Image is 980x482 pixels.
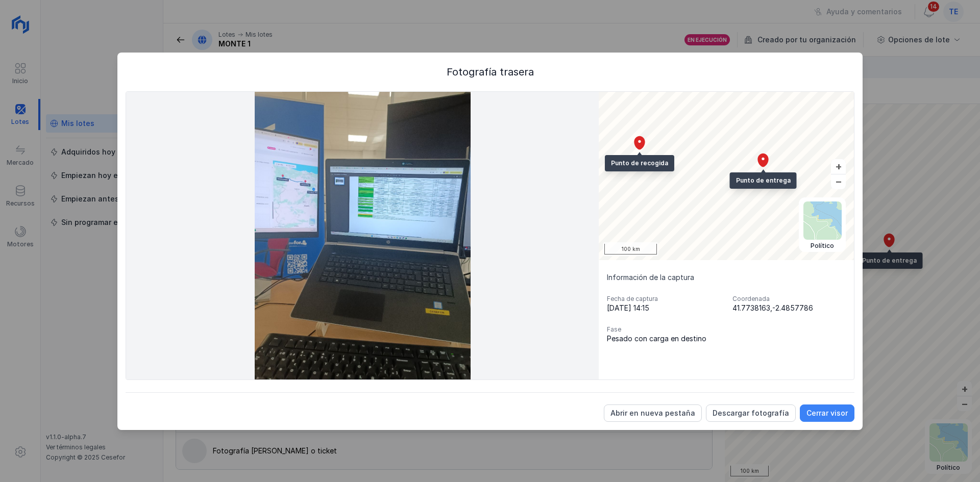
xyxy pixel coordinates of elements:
button: Descargar fotografía [706,404,796,422]
div: Abrir en nueva pestaña [610,408,695,418]
div: Coordenada [732,295,846,303]
div: 41.7738163,-2.4857786 [732,303,846,313]
div: Cerrar visor [806,408,848,418]
div: [DATE] 14:15 [607,303,720,313]
div: Fotografía trasera [126,65,854,79]
img: political.webp [803,201,842,240]
button: + [831,159,846,174]
button: Abrir en nueva pestaña [604,404,702,422]
div: Pesado con carga en destino [607,334,720,344]
div: Fase [607,325,720,334]
button: – [831,174,846,189]
img: https://storage.googleapis.com/prod---trucker-nemus.appspot.com/images/453/453-4.jpg?X-Goog-Algor... [126,92,599,379]
div: Fecha de captura [607,295,720,303]
button: Cerrar visor [800,404,854,422]
div: Descargar fotografía [713,408,789,418]
div: Político [803,242,842,250]
div: Información de la captura [607,272,846,283]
